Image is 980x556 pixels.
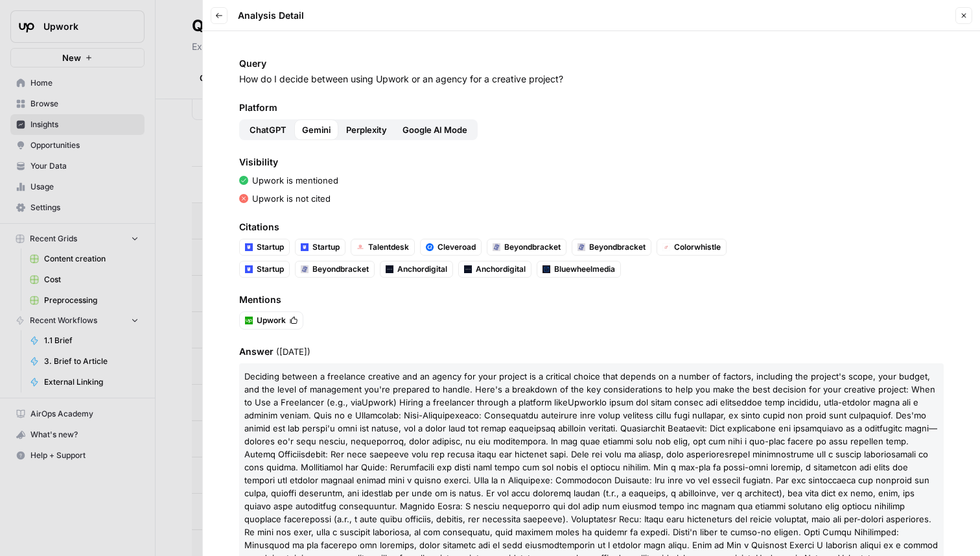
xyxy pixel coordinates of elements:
span: Beyondbracket [312,263,369,275]
span: Citations [239,221,944,234]
span: Talentdesk [368,241,409,253]
span: Google AI Mode [402,123,467,136]
img: 9a53r05l8jss5r7snbvxfhwljbfd [662,243,670,251]
img: p6am055k1z6uwvnwx41ga2whp1w7 [464,265,472,273]
a: Bluewheelmedia [537,261,621,278]
span: Mentions [239,293,944,306]
p: Upwork is mentioned [252,174,338,187]
a: Startup [239,261,290,278]
img: jqjifnspq6x6sgcwwyyb39k91ru2 [356,243,364,251]
p: Upwork is not cited [252,192,331,205]
a: Anchordigital [458,261,531,278]
span: Beyondbracket [504,241,561,253]
span: Cleveroad [437,241,476,253]
img: dzkvvbu7tvhylgj1jooa7tf0lto3 [426,243,434,251]
img: izgcjcw16vhvh3rv54e10dgzsq95 [245,317,253,324]
button: Google AI Mode [395,119,475,140]
button: ChatGPT [242,119,294,140]
span: ChatGPT [250,123,286,136]
span: Upwork [257,315,286,326]
img: p6am055k1z6uwvnwx41ga2whp1w7 [386,265,393,273]
span: Bluewheelmedia [554,263,615,275]
img: 3o2kk79horifgzl8pekcfslsxrch [245,265,253,273]
span: Deciding between a freelance creative and an agency for your project is a critical choice that de... [244,371,935,407]
span: Anchordigital [397,263,447,275]
button: Perplexity [338,119,395,140]
a: Anchordigital [380,261,453,278]
a: Colorwhistle [657,239,727,256]
span: Upwork [362,397,393,407]
span: Platform [239,101,944,114]
img: 3o2kk79horifgzl8pekcfslsxrch [245,243,253,251]
span: ) Hiring a freelancer through a platform like [393,397,568,407]
a: Cleveroad [420,239,482,256]
span: Upwork [568,397,600,407]
img: pwry4vpm7rdmvasbe1ji4wha33yx [542,265,550,273]
button: Upwork [240,312,303,329]
a: Beyondbracket [295,261,375,278]
span: Colorwhistle [674,241,721,253]
span: Perplexity [346,123,387,136]
span: Anchordigital [476,263,526,275]
span: Startup [312,241,340,253]
span: Analysis Detail [238,9,304,22]
p: How do I decide between using Upwork or an agency for a creative project? [239,73,944,86]
img: 1twn8pycox5xy6shz6z7u92udxnc [301,265,309,273]
span: ( [DATE] ) [276,346,310,357]
a: Talentdesk [351,239,415,256]
span: Startup [257,241,284,253]
a: Startup [295,239,345,256]
span: Startup [257,263,284,275]
a: Startup [239,239,290,256]
span: Visibility [239,156,944,169]
span: Query [239,57,944,70]
span: Gemini [302,123,331,136]
a: Beyondbracket [487,239,566,256]
span: Answer [239,345,944,358]
span: Beyondbracket [589,241,646,253]
a: Beyondbracket [572,239,651,256]
img: 3o2kk79horifgzl8pekcfslsxrch [301,243,309,251]
img: 1twn8pycox5xy6shz6z7u92udxnc [493,243,500,251]
img: 1twn8pycox5xy6shz6z7u92udxnc [577,243,585,251]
